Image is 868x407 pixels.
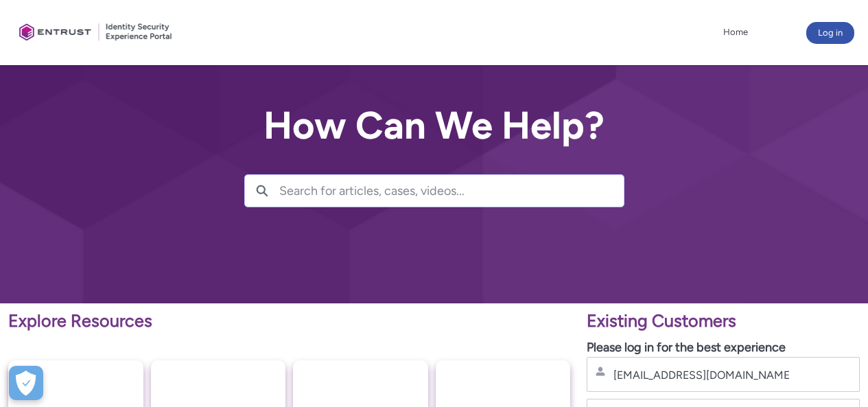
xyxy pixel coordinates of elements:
h2: How Can We Help? [244,104,624,147]
div: Cookie Preferences [9,366,43,400]
input: Search for articles, cases, videos... [279,175,624,207]
p: Please log in for the best experience [587,338,860,357]
button: Search [245,175,279,207]
p: Explore Resources [8,308,570,334]
p: Existing Customers [587,308,860,334]
input: Username [612,368,790,382]
button: Log in [806,22,854,44]
button: Open Preferences [9,366,43,400]
a: Home [720,22,751,43]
